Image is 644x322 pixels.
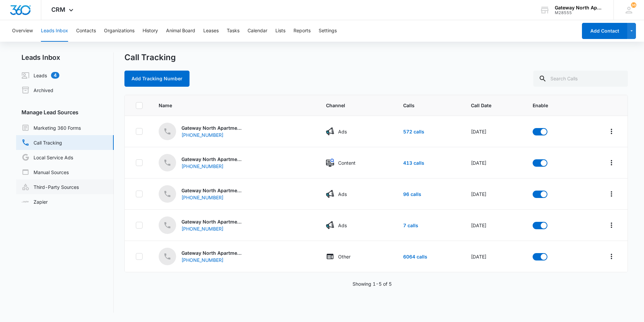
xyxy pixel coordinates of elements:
a: 413 calls [403,160,424,166]
a: Leads4 [21,71,59,79]
h1: Call Tracking [124,52,176,63]
a: 6064 calls [403,254,427,259]
span: CRM [51,6,65,13]
h3: Manage Lead Sources [16,108,114,116]
button: Leads Inbox [41,20,68,42]
img: Content [326,159,334,167]
a: Marketing 360 Forms [21,124,81,132]
button: Overflow Menu [606,189,617,199]
a: 7 calls [403,223,418,228]
button: Animal Board [166,20,195,42]
a: [PHONE_NUMBER] [181,225,242,232]
p: Showing 1-5 of 5 [353,280,392,287]
div: [PHONE_NUMBER] [181,194,235,201]
a: [PHONE_NUMBER] [181,194,242,201]
div: [PHONE_NUMBER] [181,256,235,264]
p: Content [338,159,356,166]
p: Ads [338,191,347,198]
div: account name [555,5,604,10]
button: Calendar [248,20,267,42]
button: Overflow Menu [606,251,617,262]
button: Add Tracking Number [124,71,190,87]
p: Ads [338,222,347,229]
span: 36 [631,2,636,8]
button: Organizations [104,20,135,42]
p: Gateway North Apartments [181,124,242,131]
button: Leases [203,20,219,42]
img: Ads [326,221,334,229]
a: Archived [21,86,53,94]
div: [PHONE_NUMBER] [181,163,235,170]
p: Other [338,253,351,260]
button: Overflow Menu [606,220,617,231]
div: [DATE] [471,159,517,166]
span: Calls [403,102,455,109]
span: Channel [326,102,387,109]
img: Ads [326,127,334,135]
button: Lists [275,20,285,42]
p: Gateway North Apartments [181,187,242,194]
a: Call Tracking [21,138,62,147]
div: [DATE] [471,191,517,198]
div: [DATE] [471,253,517,260]
button: Reports [293,20,311,42]
a: 96 calls [403,191,421,197]
button: Overflow Menu [606,126,617,137]
div: [PHONE_NUMBER] [181,131,235,138]
a: Third-Party Sources [21,183,79,191]
button: History [143,20,158,42]
div: account id [555,10,604,15]
a: Local Service Ads [21,153,73,161]
p: Gateway North Apartments [181,249,242,256]
div: [DATE] [471,128,517,135]
a: Manual Sources [21,168,69,176]
p: Gateway North Apartments [181,218,242,225]
span: Enable [533,102,570,109]
span: Name [159,102,310,109]
a: 572 calls [403,129,424,134]
div: notifications count [631,2,636,8]
img: Ads [326,190,334,198]
a: [PHONE_NUMBER] [181,163,242,170]
button: Overflow Menu [606,157,617,168]
a: Zapier [21,198,48,205]
div: [PHONE_NUMBER] [181,225,235,232]
p: Ads [338,128,347,135]
div: [DATE] [471,222,517,229]
a: [PHONE_NUMBER] [181,256,242,264]
span: Call Date [471,102,517,109]
button: Contacts [76,20,96,42]
button: Add Contact [582,23,627,39]
button: Tasks [227,20,239,42]
input: Search Calls [533,71,628,87]
button: Settings [319,20,337,42]
h2: Leads Inbox [16,52,114,63]
a: [PHONE_NUMBER] [181,131,242,138]
button: Overview [12,20,33,42]
p: Gateway North Apartments [181,156,242,163]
